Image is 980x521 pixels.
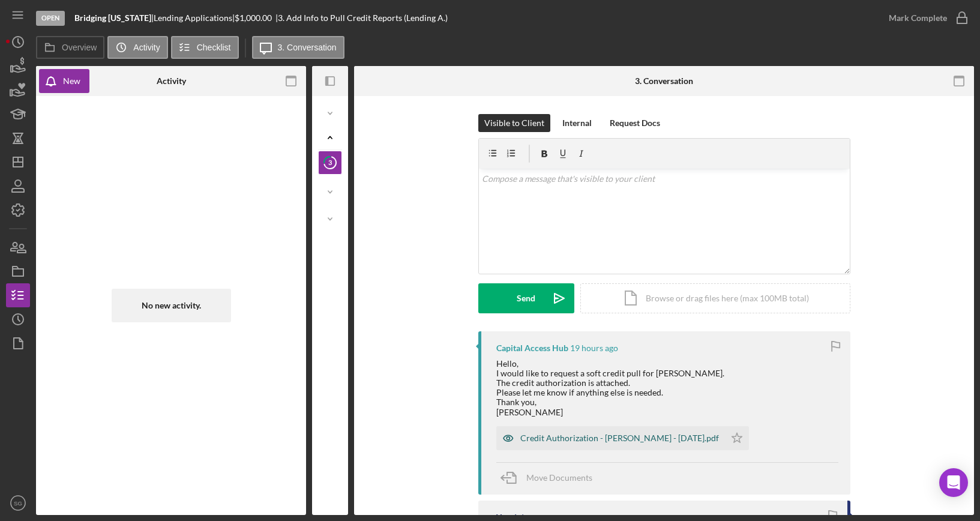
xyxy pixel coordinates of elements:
div: $1,000.00 [235,13,275,23]
label: Overview [62,43,97,52]
div: Mark Complete [889,6,947,30]
button: Send [478,283,574,313]
button: Credit Authorization - [PERSON_NAME] - [DATE].pdf [496,426,749,450]
div: | [74,13,154,23]
label: Activity [133,43,160,52]
button: Activity [107,36,167,59]
div: Credit Authorization - [PERSON_NAME] - [DATE].pdf [520,433,719,443]
time: 2025-08-13 18:41 [570,343,618,353]
button: Request Docs [604,114,666,132]
text: SG [14,500,22,507]
button: Move Documents [496,463,604,493]
b: Bridging [US_STATE] [74,13,151,23]
label: 3. Conversation [278,43,337,52]
div: Activity [157,76,186,86]
button: Mark Complete [877,6,974,30]
span: Move Documents [526,472,592,483]
tspan: 3 [328,158,332,166]
div: Capital Access Hub [496,343,568,353]
div: | 3. Add Info to Pull Credit Reports (Lending A.) [275,13,448,23]
button: Checklist [171,36,239,59]
div: Visible to Client [484,114,544,132]
div: Internal [562,114,592,132]
div: Open [36,11,65,26]
button: New [39,69,89,93]
label: Checklist [197,43,231,52]
button: Visible to Client [478,114,550,132]
div: No new activity. [112,289,231,322]
div: Lending Applications | [154,13,235,23]
div: New [63,69,80,93]
button: Overview [36,36,104,59]
button: 3. Conversation [252,36,344,59]
button: Internal [556,114,598,132]
button: SG [6,491,30,515]
div: 3. Conversation [635,76,693,86]
a: 3 [318,151,342,175]
div: Hello, I would like to request a soft credit pull for [PERSON_NAME]. The credit authorization is ... [496,359,724,417]
div: Request Docs [610,114,660,132]
div: Send [517,283,535,313]
div: Open Intercom Messenger [939,468,968,497]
